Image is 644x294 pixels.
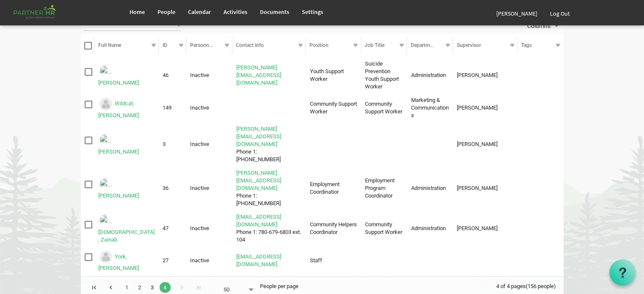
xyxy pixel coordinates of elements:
[453,95,517,121] td: Knox, Kaitlyn column header Supervisor
[361,168,407,209] td: Employment Program Coordinator column header Job Title
[365,42,384,48] span: Job Title
[453,59,517,93] td: Shott, Morgan column header Supervisor
[98,213,113,228] img: Emp-aafbf3db-8c03-4c7e-8544-24475db5465d.png
[94,247,159,274] td: York, Shayleigh is template cell column header Full Name
[186,95,232,121] td: Inactive column header Personnel Type
[361,59,407,93] td: Suicide Prevention Youth Support Worker column header Job Title
[526,283,556,289] span: (156 people)
[517,124,564,165] td: column header Tags
[236,126,281,147] a: [PERSON_NAME][EMAIL_ADDRESS][DOMAIN_NAME]
[81,212,95,245] td: checkbox
[306,247,361,274] td: Staff column header Position
[122,282,133,293] a: Goto Page 1
[186,59,232,93] td: Inactive column header Personnel Type
[94,168,159,209] td: Woychuk, Wendy is template cell column header Full Name
[517,247,564,274] td: column header Tags
[544,2,576,25] a: Log Out
[526,21,551,31] span: Columns
[159,168,186,209] td: 36 column header ID
[302,8,323,16] span: Settings
[81,59,95,93] td: checkbox
[176,281,188,293] div: Go to next page
[94,212,159,245] td: Yekeen, Zainab is template cell column header Full Name
[310,42,329,48] span: Position
[98,64,113,79] img: Emp-0ff11747-7970-4592-ac31-8e3ed438cd6d.png
[232,59,306,93] td: rachel@theopendoors.ca is template cell column header Contact Info
[193,281,204,293] div: Go to last page
[260,8,289,16] span: Documents
[159,124,186,165] td: 3 column header ID
[526,20,562,31] button: Columns
[411,42,439,48] span: Departments
[407,95,453,121] td: Marketing & Communications column header Departments
[236,253,281,267] a: [EMAIL_ADDRESS][DOMAIN_NAME]
[236,214,281,228] a: [EMAIL_ADDRESS][DOMAIN_NAME]
[98,101,139,119] a: Wildcat, [PERSON_NAME]
[81,95,95,121] td: checkbox
[159,59,186,93] td: 46 column header ID
[407,212,453,245] td: Administration column header Departments
[236,42,264,48] span: Contact Info
[81,124,95,165] td: checkbox
[236,170,281,191] a: [PERSON_NAME][EMAIL_ADDRESS][DOMAIN_NAME]
[105,281,116,293] div: Go to previous page
[94,95,159,121] td: Wildcat, Gina is template cell column header Full Name
[260,283,299,289] span: People per page
[98,133,113,148] img: Emp-c67539fa-fae2-4b7b-a9b1-558a28de4f7a.png
[98,253,139,272] a: York, [PERSON_NAME]
[81,168,95,209] td: checkbox
[98,42,121,48] span: Full Name
[98,177,113,192] img: Emp-99cbb76b-5b7c-4e00-b5ce-982ed746c0d2.png
[521,42,531,48] span: Tags
[88,281,100,293] div: Go to first page
[188,8,211,16] span: Calendar
[407,168,453,209] td: Administration column header Departments
[407,247,453,274] td: column header Departments
[224,8,247,16] span: Activities
[407,124,453,165] td: column header Departments
[159,95,186,121] td: 149 column header ID
[98,96,113,112] img: Could not locate image
[517,212,564,245] td: column header Tags
[190,42,225,48] span: Personnel Type
[407,59,453,93] td: Administration column header Departments
[186,212,232,245] td: Inactive column header Personnel Type
[361,247,407,274] td: column header Job Title
[517,168,564,209] td: column header Tags
[517,95,564,121] td: column header Tags
[98,249,113,264] img: Could not locate image
[98,229,155,243] a: [DEMOGRAPHIC_DATA], Zainab
[361,212,407,245] td: Community Support Worker column header Job Title
[306,212,361,245] td: Community Helpers Coordinator column header Position
[232,247,306,274] td: shayleigh@camroseopendoor.com is template cell column header Contact Info
[306,124,361,165] td: column header Position
[306,168,361,209] td: Employment Coordinatior column header Position
[232,95,306,121] td: is template cell column header Contact Info
[134,282,145,293] a: Goto Page 2
[453,212,517,245] td: Dolan, Carley column header Supervisor
[147,282,158,293] a: Goto Page 3
[130,8,145,16] span: Home
[453,124,517,165] td: Hutton, Jessica column header Supervisor
[232,168,306,209] td: wendy@camroseopendoor.comPhone 1: 780-679-6803 ext 111 is template cell column header Contact Info
[98,192,139,199] a: [PERSON_NAME]
[306,95,361,121] td: Community Support Worker column header Position
[361,95,407,121] td: Community Support Worker column header Job Title
[186,124,232,165] td: Inactive column header Personnel Type
[160,282,171,293] a: Goto Page 4
[81,247,95,274] td: checkbox
[496,283,526,289] span: 4 of 4 pages
[456,42,481,48] span: Supervisor
[232,124,306,165] td: wayne@camroseopendoor.comPhone 1: 780-679-6803 is template cell column header Contact Info
[232,212,306,245] td: zainab@theopendoors.caPhone 1: 780-679-6803 ext. 104 is template cell column header Contact Info
[98,80,139,86] a: [PERSON_NAME]
[163,42,167,48] span: ID
[306,59,361,93] td: Youth Support Worker column header Position
[94,59,159,93] td: Webster, Rachel is template cell column header Full Name
[98,148,139,155] a: [PERSON_NAME]
[490,2,544,25] a: [PERSON_NAME]
[361,124,407,165] td: column header Job Title
[159,247,186,274] td: 27 column header ID
[517,59,564,93] td: column header Tags
[159,212,186,245] td: 47 column header ID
